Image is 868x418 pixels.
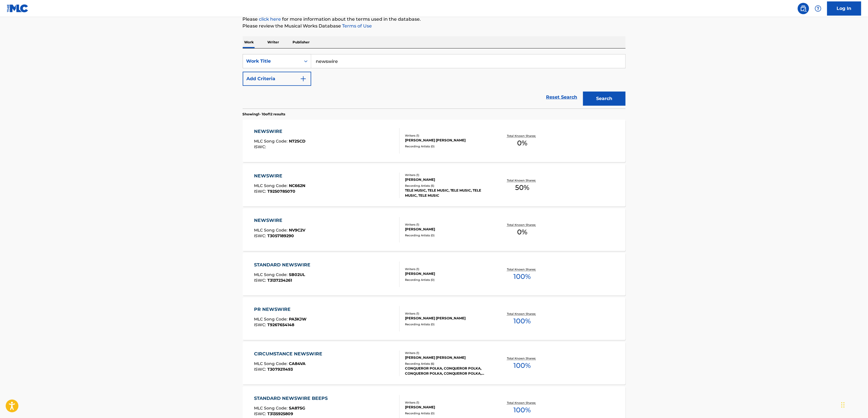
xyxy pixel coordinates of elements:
[289,139,306,144] span: N72SCD
[254,189,267,194] span: ISWC :
[507,134,538,138] p: Total Known Shares:
[507,267,538,271] p: Total Known Shares:
[7,4,29,12] img: MLC Logo
[243,342,626,385] a: CIRCUMSTANCE NEWSWIREMLC Song Code:CA84VAISWC:T3079211493Writers (1)[PERSON_NAME] [PERSON_NAME]Re...
[254,361,289,366] span: MLC Song Code :
[405,405,490,410] div: [PERSON_NAME]
[405,316,490,321] div: [PERSON_NAME] [PERSON_NAME]
[243,209,626,251] a: NEWSWIREMLC Song Code:NV9C2VISWC:T3057189290Writers (1)[PERSON_NAME]Recording Artists (0)Total Kn...
[243,72,311,86] button: Add Criteria
[243,253,626,296] a: STANDARD NEWSWIREMLC Song Code:SB02ULISWC:T3137234261Writers (1)[PERSON_NAME]Recording Artists (0...
[514,271,531,282] span: 100 %
[254,406,289,411] span: MLC Song Code :
[507,356,538,360] p: Total Known Shares:
[254,351,325,357] div: CIRCUMSTANCE NEWSWIRE
[254,272,289,277] span: MLC Song Code :
[815,5,822,12] img: help
[243,36,256,48] p: Work
[254,317,289,322] span: MLC Song Code :
[405,362,490,366] div: Recording Artists ( 6 )
[841,396,845,413] div: Drag
[243,54,626,109] form: Search Form
[254,306,306,313] div: PR NEWSWIRE
[243,16,626,23] p: Please for more information about the terms used in the database.
[254,144,267,149] span: ISWC :
[514,316,531,326] span: 100 %
[405,133,490,138] div: Writers ( 1 )
[289,406,305,411] span: SA87SG
[243,164,626,207] a: NEWSWIREMLC Song Code:NC662NISWC:T9250785070Writers (1)[PERSON_NAME]Recording Artists (5)TELE MUS...
[405,188,490,198] div: TELE MUSIC, TELE MUSIC, TELE MUSIC, TELE MUSIC, TELE MUSIC
[254,173,305,179] div: NEWSWIRE
[259,16,281,22] a: click here
[405,278,490,282] div: Recording Artists ( 0 )
[243,23,626,29] p: Please review the Musical Works Database
[243,112,285,117] p: Showing 1 - 10 of 12 results
[515,183,529,193] span: 50 %
[254,322,267,327] span: ISWC :
[517,138,527,148] span: 0 %
[254,217,305,224] div: NEWSWIRE
[812,3,824,14] div: Help
[507,223,538,227] p: Total Known Shares:
[405,173,490,177] div: Writers ( 1 )
[267,322,294,327] span: T9267654148
[289,228,305,233] span: NV9C2V
[405,311,490,316] div: Writers ( 1 )
[254,367,267,372] span: ISWC :
[800,5,807,12] img: search
[514,360,531,371] span: 100 %
[254,278,267,283] span: ISWC :
[254,128,306,135] div: NEWSWIRE
[289,361,306,366] span: CA84VA
[405,177,490,182] div: [PERSON_NAME]
[405,233,490,237] div: Recording Artists ( 0 )
[267,189,295,194] span: T9250785070
[507,312,538,316] p: Total Known Shares:
[246,58,297,65] div: Work Title
[405,227,490,232] div: [PERSON_NAME]
[267,367,293,372] span: T3079211493
[254,183,289,188] span: MLC Song Code :
[289,317,306,322] span: PA3KJW
[405,355,490,360] div: [PERSON_NAME] [PERSON_NAME]
[254,233,267,238] span: ISWC :
[507,401,538,405] p: Total Known Shares:
[405,184,490,188] div: Recording Artists ( 5 )
[341,23,372,29] a: Terms of Use
[254,228,289,233] span: MLC Song Code :
[267,411,293,416] span: T3135925809
[300,75,307,82] img: 9d2ae6d4665cec9f34b9.svg
[405,222,490,227] div: Writers ( 1 )
[291,36,312,48] p: Publisher
[405,322,490,326] div: Recording Artists ( 0 )
[405,411,490,415] div: Recording Artists ( 0 )
[405,144,490,148] div: Recording Artists ( 0 )
[827,1,861,16] a: Log In
[514,405,531,415] span: 100 %
[254,262,313,268] div: STANDARD NEWSWIRE
[243,120,626,162] a: NEWSWIREMLC Song Code:N72SCDISWC:Writers (1)[PERSON_NAME] [PERSON_NAME]Recording Artists (0)Total...
[798,3,809,14] a: Public Search
[254,411,267,416] span: ISWC :
[267,233,294,238] span: T3057189290
[543,91,580,103] a: Reset Search
[254,395,330,402] div: STANDARD NEWSWIRE BEEPS
[266,36,281,48] p: Writer
[840,391,868,418] iframe: Chat Widget
[289,183,305,188] span: NC662N
[254,139,289,144] span: MLC Song Code :
[405,138,490,143] div: [PERSON_NAME] [PERSON_NAME]
[405,351,490,355] div: Writers ( 1 )
[405,267,490,271] div: Writers ( 1 )
[583,92,626,106] button: Search
[405,366,490,376] div: CONQUEROR POLKA, CONQUEROR POLKA, CONQUEROR POLKA, CONQUEROR POLKA, CONQUEROR POLKA
[517,227,527,237] span: 0 %
[243,298,626,340] a: PR NEWSWIREMLC Song Code:PA3KJWISWC:T9267654148Writers (1)[PERSON_NAME] [PERSON_NAME]Recording Ar...
[289,272,305,277] span: SB02UL
[507,178,538,183] p: Total Known Shares:
[405,400,490,405] div: Writers ( 1 )
[267,278,292,283] span: T3137234261
[405,271,490,276] div: [PERSON_NAME]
